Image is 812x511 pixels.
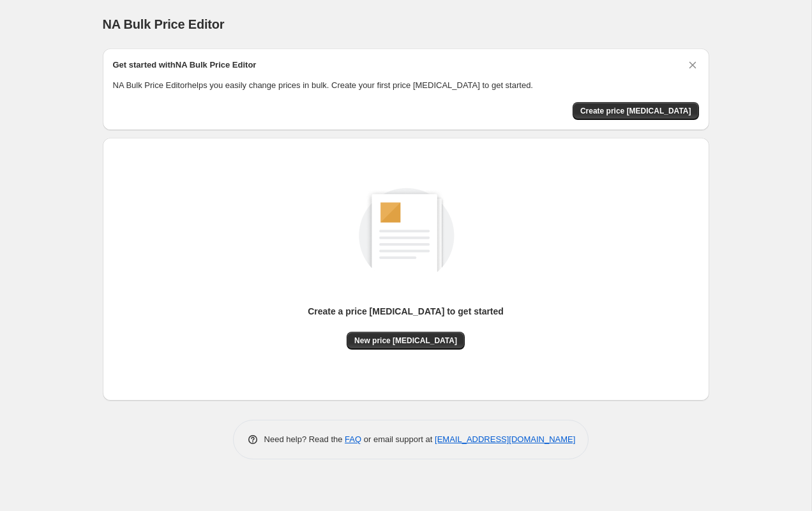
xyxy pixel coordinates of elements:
[345,434,361,444] a: FAQ
[113,79,699,92] p: NA Bulk Price Editor helps you easily change prices in bulk. Create your first price [MEDICAL_DAT...
[347,332,465,350] button: New price [MEDICAL_DATA]
[103,17,225,31] span: NA Bulk Price Editor
[573,102,699,120] button: Create price change job
[361,434,435,444] span: or email support at
[686,59,699,71] button: Dismiss card
[113,59,257,71] h2: Get started with NA Bulk Price Editor
[354,336,457,346] span: New price [MEDICAL_DATA]
[264,434,345,444] span: Need help? Read the
[580,106,691,116] span: Create price [MEDICAL_DATA]
[435,434,575,444] a: [EMAIL_ADDRESS][DOMAIN_NAME]
[308,305,504,318] p: Create a price [MEDICAL_DATA] to get started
